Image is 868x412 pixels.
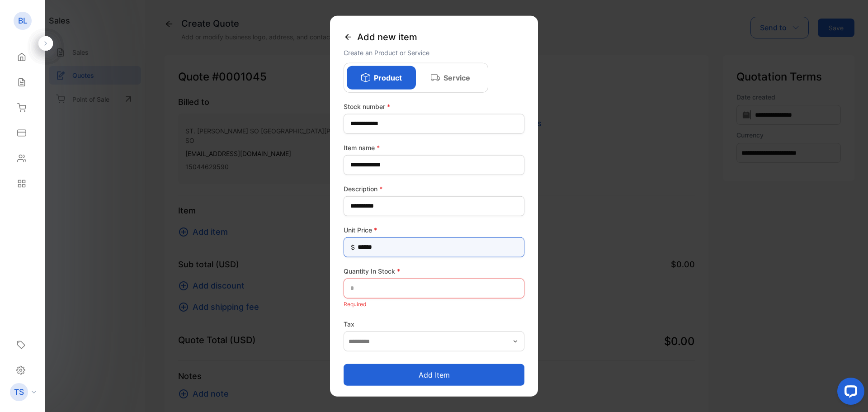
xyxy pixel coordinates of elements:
button: Add item [344,364,524,386]
span: Add new item [357,30,417,43]
iframe: LiveChat chat widget [830,374,868,412]
p: Product [374,72,402,83]
span: $ [351,242,355,252]
label: Unit Price [344,225,524,234]
span: Create an Product or Service [344,48,429,56]
label: Stock number [344,101,524,111]
p: TS [14,386,24,398]
label: Quantity In Stock [344,266,524,275]
p: BL [18,15,28,27]
p: Service [443,72,470,83]
p: Required [344,298,524,310]
label: Tax [344,319,524,328]
label: Description [344,184,524,193]
label: Item name [344,142,524,152]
